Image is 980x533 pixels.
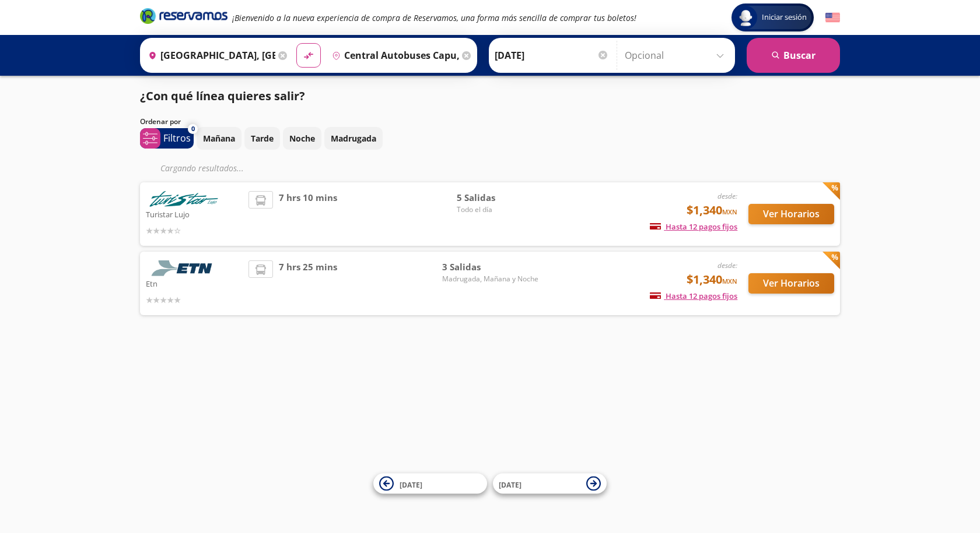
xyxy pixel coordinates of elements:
button: English [825,10,840,25]
button: 0Filtros [140,128,194,149]
button: Buscar [747,38,840,73]
p: Ordenar por [140,117,181,127]
span: Madrugada, Mañana y Noche [442,274,538,284]
input: Buscar Origen [143,41,275,70]
button: Mañana [197,127,242,150]
button: Noche [283,127,321,150]
span: $1,340 [687,202,737,219]
input: Buscar Destino [327,41,459,70]
span: Todo el día [457,204,538,215]
p: Madrugada [331,132,376,144]
button: Madrugada [324,127,383,150]
em: Cargando resultados ... [160,163,244,174]
span: [DATE] [499,479,521,489]
small: MXN [722,277,737,285]
span: 0 [191,124,195,134]
span: 7 hrs 25 mins [279,260,337,306]
button: Ver Horarios [748,273,834,294]
p: ¿Con qué línea quieres salir? [140,87,305,105]
em: ¡Bienvenido a la nueva experiencia de compra de Reservamos, una forma más sencilla de comprar tus... [232,12,636,23]
p: Tarde [251,132,274,144]
img: Turistar Lujo [146,191,222,207]
em: desde: [717,260,737,270]
span: [DATE] [400,479,422,489]
small: MXN [722,207,737,216]
p: Turistar Lujo [146,207,243,221]
button: Ver Horarios [748,204,834,224]
button: Tarde [244,127,280,150]
p: Filtros [163,131,191,145]
a: Brand Logo [140,7,228,28]
input: Elegir Fecha [495,41,609,70]
p: Mañana [203,132,235,144]
i: Brand Logo [140,7,228,24]
span: Hasta 12 pagos fijos [650,291,737,301]
button: [DATE] [493,474,607,494]
p: Noche [289,132,315,144]
span: 7 hrs 10 mins [279,191,337,237]
span: $1,340 [687,271,737,288]
img: Etn [146,260,222,276]
input: Opcional [625,41,729,70]
button: [DATE] [373,474,487,494]
span: 3 Salidas [442,260,538,274]
span: Iniciar sesión [757,12,811,23]
span: Hasta 12 pagos fijos [650,221,737,232]
em: desde: [717,191,737,201]
p: Etn [146,276,243,290]
span: 5 Salidas [457,191,538,204]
